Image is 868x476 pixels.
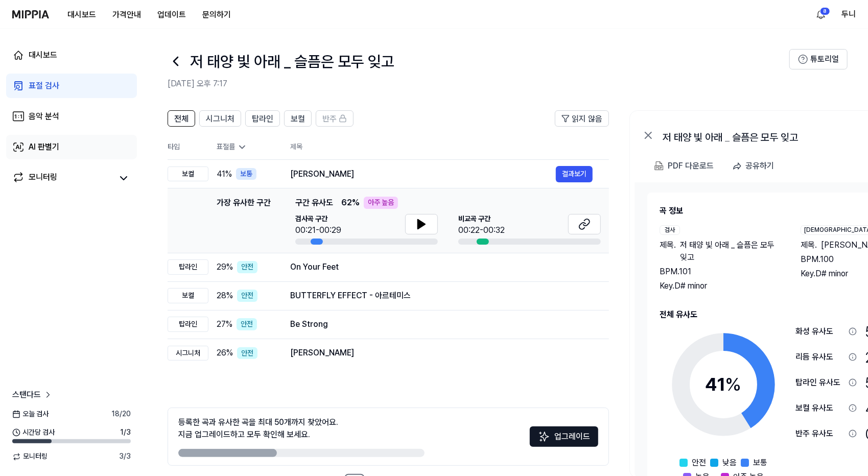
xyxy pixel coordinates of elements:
[245,110,280,127] button: 탑라인
[217,347,233,359] span: 26 %
[555,110,609,127] button: 읽지 않음
[556,166,593,182] button: 결과보기
[290,168,556,180] div: [PERSON_NAME]
[820,7,830,15] div: 8
[795,427,844,440] div: 반주 유사도
[168,346,208,361] div: 시그니처
[149,1,194,29] a: 업데이트
[12,389,41,401] span: 스탠다드
[29,141,59,153] div: AI 판별기
[12,10,49,18] img: logo
[111,409,131,419] span: 18 / 20
[660,266,780,278] div: BPM. 101
[728,156,782,176] button: 공유하기
[295,214,341,224] span: 검사곡 구간
[341,197,360,209] span: 62 %
[692,457,706,469] span: 안전
[290,135,609,159] th: 제목
[660,280,780,292] div: Key. D# minor
[168,166,208,182] div: 보컬
[725,373,742,395] span: %
[252,113,273,125] span: 탑라인
[284,110,312,127] button: 보컬
[29,49,57,61] div: 대시보드
[663,129,867,141] div: 저 태양 빛 아래 _ 슬픔은 모두 잊고
[12,451,48,462] span: 모니터링
[322,113,337,125] span: 반주
[190,51,394,72] h1: 저 태양 빛 아래 _ 슬픔은 모두 잊고
[530,426,598,447] button: 업그레이드
[652,156,716,176] button: PDF 다운로드
[217,197,271,245] div: 가장 유사한 구간
[174,113,189,125] span: 전체
[680,239,780,264] span: 저 태양 빛 아래 _ 슬픔은 모두 잊고
[795,325,844,338] div: 화성 유사도
[199,110,241,127] button: 시그니처
[168,288,208,303] div: 보컬
[795,402,844,414] div: 보컬 유사도
[217,142,274,152] div: 표절률
[815,8,827,20] img: 알림
[458,214,505,224] span: 비교곡 구간
[722,457,737,469] span: 낮음
[217,290,233,302] span: 28 %
[168,259,208,275] div: 탑라인
[237,261,257,273] div: 안전
[12,427,55,438] span: 시간당 검사
[290,290,593,302] div: BUTTERFLY EFFECT - 아르테미스
[538,431,550,443] img: Sparkles
[168,110,195,127] button: 전체
[12,171,112,185] a: 모니터링
[660,239,676,264] span: 제목 .
[706,371,742,398] div: 41
[801,239,817,251] span: 제목 .
[813,6,829,22] button: 알림8
[795,376,844,389] div: 탑라인 유사도
[654,161,664,171] img: PDF Download
[29,171,57,185] div: 모니터링
[168,135,208,160] th: 타입
[530,435,598,445] a: Sparkles업그레이드
[290,347,593,359] div: [PERSON_NAME]
[29,80,59,92] div: 표절 검사
[789,49,848,69] button: 튜토리얼
[6,43,137,67] a: 대시보드
[290,318,593,330] div: Be Strong
[745,159,774,173] div: 공유하기
[237,290,257,302] div: 안전
[753,457,767,469] span: 보통
[668,159,714,173] div: PDF 다운로드
[6,135,137,159] a: AI 판별기
[206,113,234,125] span: 시그니처
[295,224,341,236] div: 00:21-00:29
[120,427,131,438] span: 1 / 3
[795,351,844,363] div: 리듬 유사도
[364,197,398,209] div: 아주 높음
[217,168,232,180] span: 41 %
[217,318,232,330] span: 27 %
[12,389,53,401] a: 스탠다드
[217,261,233,273] span: 29 %
[194,5,239,25] button: 문의하기
[316,110,354,127] button: 반주
[660,225,680,235] div: 검사
[291,113,305,125] span: 보컬
[29,110,59,123] div: 음악 분석
[168,317,208,332] div: 탑라인
[237,347,257,360] div: 안전
[458,224,505,236] div: 00:22-00:32
[178,416,338,441] div: 등록한 곡과 유사한 곡을 최대 50개까지 찾았어요. 지금 업그레이드하고 모두 확인해 보세요.
[12,409,49,419] span: 오늘 검사
[295,197,333,209] span: 구간 유사도
[6,104,137,129] a: 음악 분석
[290,261,593,273] div: On Your Feet
[236,168,256,180] div: 보통
[237,318,257,330] div: 안전
[149,5,194,25] button: 업데이트
[59,5,104,25] button: 대시보드
[104,5,149,25] button: 가격안내
[572,113,602,125] span: 읽지 않음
